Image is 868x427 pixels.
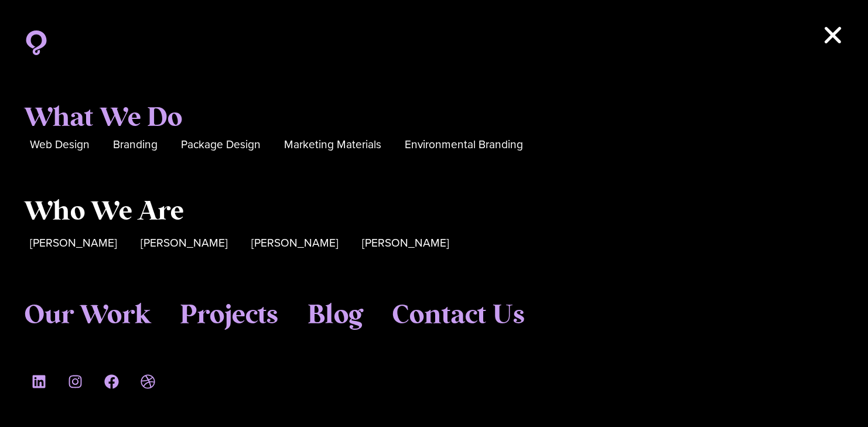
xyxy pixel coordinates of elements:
[181,136,261,154] a: Package Design
[24,196,184,228] a: Who We Are
[24,300,151,332] a: Our Work
[180,300,278,332] a: Projects
[24,103,182,134] a: What We Do
[362,234,449,252] a: [PERSON_NAME]
[307,300,363,332] a: Blog
[30,136,90,154] a: Web Design
[405,136,523,154] a: Environmental Branding
[251,234,339,252] a: [PERSON_NAME]
[821,23,845,47] a: Close
[284,136,381,154] a: Marketing Materials
[113,136,158,154] a: Branding
[392,300,525,332] a: Contact Us
[141,234,228,252] a: [PERSON_NAME]
[30,234,117,252] a: [PERSON_NAME]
